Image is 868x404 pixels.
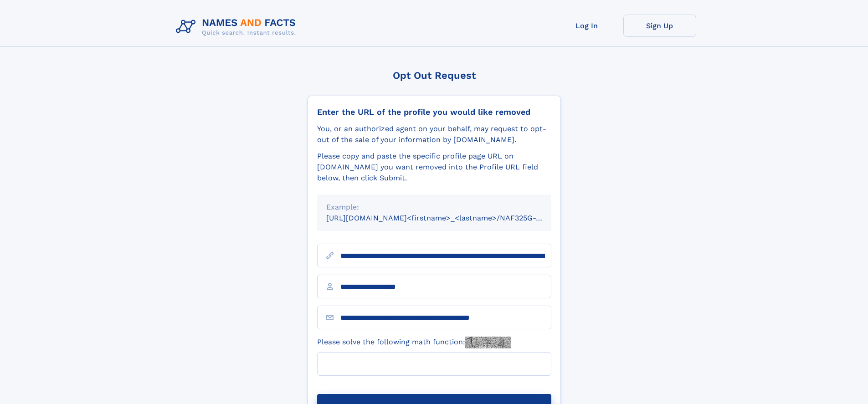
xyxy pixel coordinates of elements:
[326,202,542,213] div: Example:
[317,107,551,117] div: Enter the URL of the profile you would like removed
[326,214,569,222] small: [URL][DOMAIN_NAME]<firstname>_<lastname>/NAF325G-xxxxxxxx
[550,15,623,37] a: Log In
[317,151,551,184] div: Please copy and paste the specific profile page URL on [DOMAIN_NAME] you want removed into the Pr...
[308,70,561,81] div: Opt Out Request
[623,15,696,37] a: Sign Up
[317,123,551,145] div: You, or an authorized agent on your behalf, may request to opt-out of the sale of your informatio...
[172,15,303,39] img: Logo Names and Facts
[317,337,511,348] label: Please solve the following math function:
